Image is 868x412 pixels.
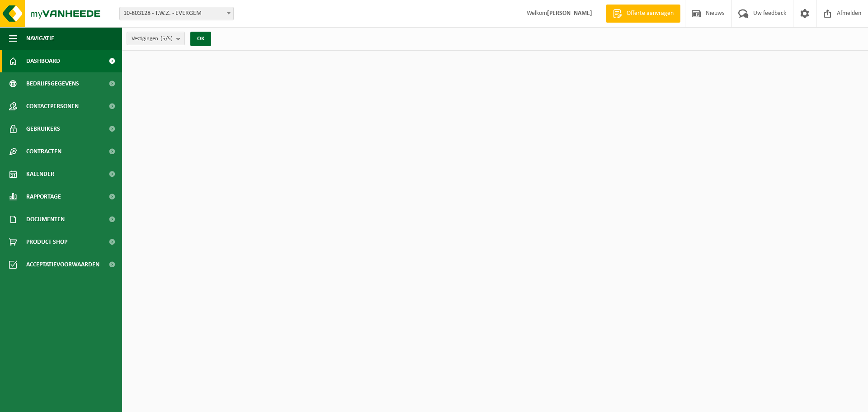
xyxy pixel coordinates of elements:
[26,163,54,185] span: Kalender
[26,140,61,163] span: Contracten
[26,253,99,276] span: Acceptatievoorwaarden
[26,118,60,140] span: Gebruikers
[547,10,592,17] strong: [PERSON_NAME]
[624,9,676,18] span: Offerte aanvragen
[26,27,54,50] span: Navigatie
[160,36,173,42] count: (5/5)
[127,32,185,45] button: Vestigingen(5/5)
[26,95,79,118] span: Contactpersonen
[26,72,79,95] span: Bedrijfsgegevens
[26,231,67,253] span: Product Shop
[132,32,173,46] span: Vestigingen
[606,5,680,23] a: Offerte aanvragen
[26,185,61,208] span: Rapportage
[120,7,233,20] span: 10-803128 - T.W.Z. - EVERGEM
[119,7,234,20] span: 10-803128 - T.W.Z. - EVERGEM
[190,32,211,46] button: OK
[26,208,65,231] span: Documenten
[26,50,60,72] span: Dashboard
